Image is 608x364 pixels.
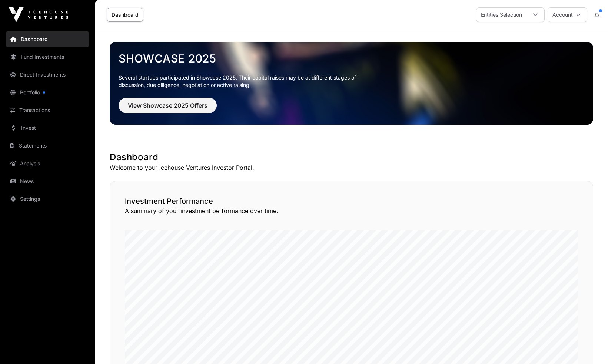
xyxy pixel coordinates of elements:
div: Entities Selection [476,8,526,22]
a: Transactions [6,102,89,118]
a: News [6,173,89,189]
h2: Investment Performance [125,196,578,206]
a: Invest [6,120,89,136]
a: Settings [6,191,89,207]
h1: Dashboard [110,151,593,163]
button: View Showcase 2025 Offers [119,98,217,113]
a: Dashboard [107,8,143,22]
img: Showcase 2025 [110,42,593,125]
p: Several startups participated in Showcase 2025. Their capital raises may be at different stages o... [119,74,368,89]
a: Fund Investments [6,49,89,65]
a: Analysis [6,155,89,172]
a: Direct Investments [6,67,89,83]
a: Portfolio [6,84,89,101]
button: Account [548,7,587,22]
a: Statements [6,138,89,154]
p: Welcome to your Icehouse Ventures Investor Portal. [110,163,593,172]
p: A summary of your investment performance over time. [125,206,578,215]
a: Showcase 2025 [119,52,584,65]
span: View Showcase 2025 Offers [128,101,207,110]
img: Icehouse Ventures Logo [9,7,68,22]
a: Dashboard [6,31,89,47]
iframe: Chat Widget [571,328,608,364]
a: View Showcase 2025 Offers [119,105,217,112]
